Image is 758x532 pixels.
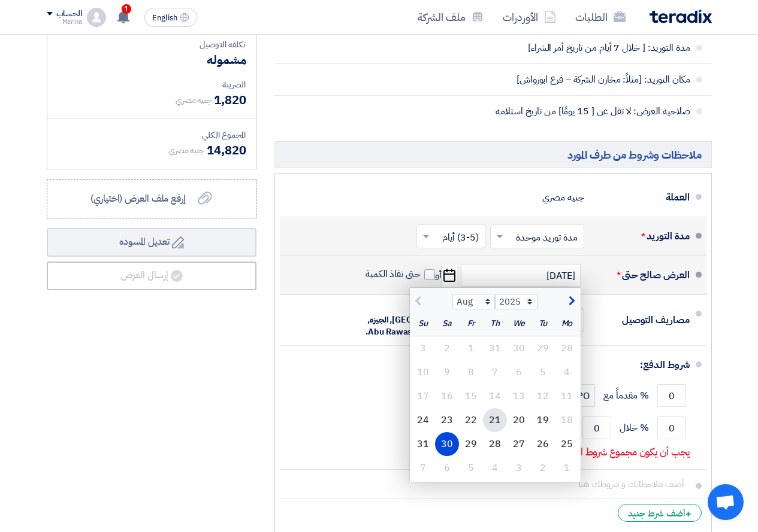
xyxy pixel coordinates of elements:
div: 8 [459,360,483,384]
div: 21 [483,408,507,432]
div: 26 [531,432,555,456]
span: % خلال [620,422,649,434]
div: 6 [507,360,531,384]
div: 22 [459,408,483,432]
div: 9 [435,360,459,384]
div: 31 [483,336,507,360]
div: 24 [411,408,435,432]
div: 1 [459,336,483,360]
input: أضف ملاحظاتك و شروطك هنا [289,472,690,495]
span: أو [435,269,442,281]
input: payment-term-2 [657,417,686,439]
div: 20 [507,408,531,432]
a: ملف الشركة [408,3,493,31]
button: English [144,8,197,27]
div: 2 [435,336,459,360]
span: 1 [122,4,131,14]
div: 29 [531,336,555,360]
div: 31 [411,432,435,456]
div: Fr [459,312,483,336]
div: أضف شرط جديد [618,504,702,522]
div: Mo [555,312,579,336]
div: 3 [411,336,435,360]
button: إرسال العرض [47,262,256,290]
div: 23 [435,408,459,432]
div: 25 [555,432,579,456]
div: Tu [531,312,555,336]
p: يجب أن يكون مجموع شروط الدفع 100 بالمائة [521,446,689,458]
a: الطلبات [566,3,635,31]
div: 4 [483,456,507,480]
div: 6 [435,456,459,480]
div: 4 [555,360,579,384]
div: 12 [531,384,555,408]
div: 28 [555,336,579,360]
span: إرفع ملف العرض (اختياري) [90,191,186,206]
div: 5 [531,360,555,384]
div: الضريبة [57,78,246,91]
div: 7 [411,456,435,480]
div: Su [411,312,435,336]
div: 3 [507,456,531,480]
div: Marina [47,19,82,25]
div: 27 [507,432,531,456]
span: English [152,14,177,22]
a: الأوردرات [493,3,566,31]
div: 17 [411,384,435,408]
div: 14 [483,384,507,408]
div: 30 [435,432,459,456]
div: 16 [435,384,459,408]
div: مدة التوريد [594,222,690,251]
input: payment-term-2 [582,417,611,439]
input: payment-term-1 [657,384,686,407]
div: 29 [459,432,483,456]
span: جنيه مصري [168,144,204,157]
div: 1 [555,456,579,480]
div: العملة [594,183,690,212]
span: [GEOGRAPHIC_DATA], الجيزة, Abu Rawash - Industrial Zone. [366,314,483,338]
span: % مقدماً مع [603,390,648,402]
div: We [507,312,531,336]
h5: ملاحظات وشروط من طرف المورد [274,141,712,168]
div: Th [483,312,507,336]
div: المجموع الكلي [57,129,246,141]
span: صلاحية العرض: لا تقل عن [ 15 يومًا] من تاريخ استلامه [374,105,690,117]
div: 13 [507,384,531,408]
span: مكان التوريد: [مثلاً: مخازن الشركة – فرع ابورواش] [374,74,690,86]
div: مصاريف التوصيل [594,306,690,335]
div: 11 [555,384,579,408]
img: Teradix logo [650,10,712,23]
input: سنة-شهر-يوم [461,264,581,287]
span: مدة التوريد: [ خلال 7 أيام من تاريخ أمر الشراء] [374,42,690,54]
div: 15 [459,384,483,408]
div: 7 [483,360,507,384]
div: 10 [411,360,435,384]
div: الى عنوان شركتكم في [352,302,484,338]
div: 2 [531,456,555,480]
label: حتى نفاذ الكمية [366,268,435,280]
div: 5 [459,456,483,480]
div: العرض صالح حتى [594,261,690,290]
div: الحساب [56,9,82,19]
div: جنيه مصري [542,186,584,209]
span: 1,820 [214,91,246,109]
span: جنيه مصري [176,94,212,107]
button: تعديل المسوده [47,228,256,257]
a: Open chat [708,484,744,520]
span: 14,820 [207,141,246,159]
div: تكلفه التوصيل [57,38,246,51]
img: profile_test.png [87,8,106,27]
div: 28 [483,432,507,456]
span: + [685,507,691,521]
div: Sa [435,312,459,336]
div: 19 [531,408,555,432]
div: شروط الدفع: [299,351,690,379]
span: مشموله [207,51,246,69]
div: 30 [507,336,531,360]
div: 18 [555,408,579,432]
